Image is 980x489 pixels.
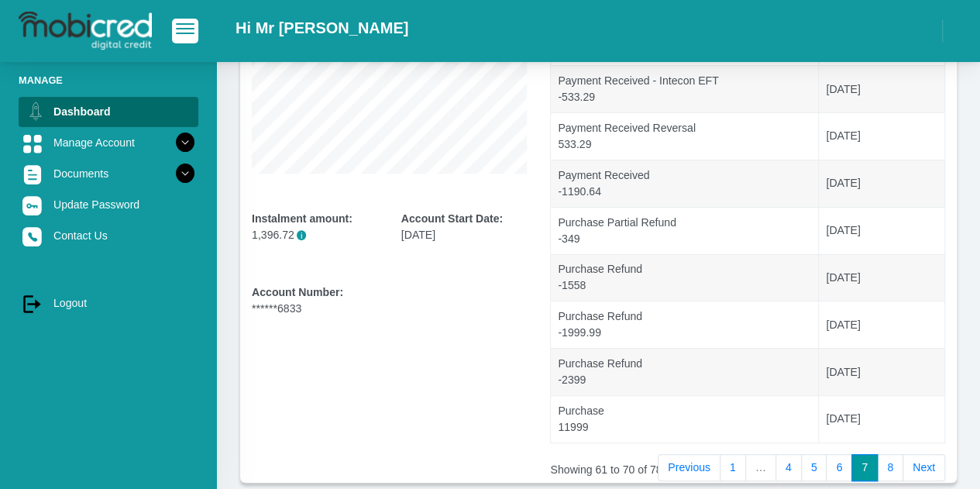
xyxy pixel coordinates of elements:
[658,454,720,482] a: Previous
[801,454,827,482] a: 5
[877,454,903,482] a: 8
[19,128,198,157] a: Manage Account
[819,112,944,160] td: [DATE]
[551,395,819,443] td: Purchase 11999
[819,160,944,207] td: [DATE]
[550,453,701,478] div: Showing 61 to 70 of 78 entries
[819,301,944,348] td: [DATE]
[19,159,198,188] a: Documents
[401,212,503,225] b: Account Start Date:
[819,395,944,443] td: [DATE]
[551,348,819,395] td: Purchase Refund -2399
[19,288,198,318] a: Logout
[19,190,198,219] a: Update Password
[297,230,307,240] span: i
[551,160,819,207] td: Payment Received -1190.64
[819,207,944,254] td: [DATE]
[775,454,802,482] a: 4
[826,454,852,482] a: 6
[551,207,819,254] td: Purchase Partial Refund -349
[819,65,944,112] td: [DATE]
[720,454,746,482] a: 1
[551,254,819,301] td: Purchase Refund -1558
[252,227,378,243] p: 1,396.72
[19,12,152,50] img: logo-mobicred.svg
[19,221,198,250] a: Contact Us
[19,73,198,88] li: Manage
[819,254,944,301] td: [DATE]
[551,301,819,348] td: Purchase Refund -1999.99
[401,211,528,243] div: [DATE]
[236,19,408,37] h2: Hi Mr [PERSON_NAME]
[19,97,198,126] a: Dashboard
[851,454,878,482] a: 7
[903,454,945,482] a: Next
[551,65,819,112] td: Payment Received - Intecon EFT -533.29
[819,348,944,395] td: [DATE]
[252,212,352,225] b: Instalment amount:
[252,286,343,298] b: Account Number:
[551,112,819,160] td: Payment Received Reversal 533.29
